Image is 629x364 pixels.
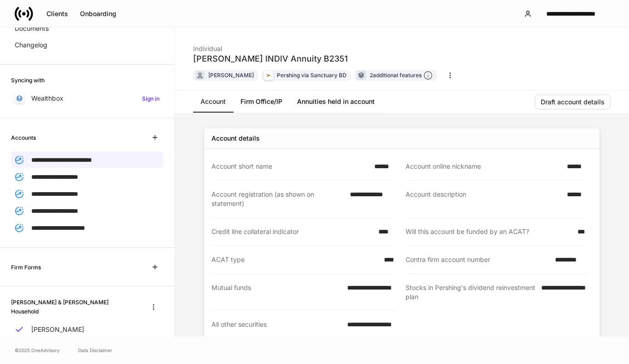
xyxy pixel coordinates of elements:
div: Draft account details [541,99,605,105]
div: 2 additional features [370,71,433,80]
h6: Accounts [11,133,36,142]
p: [PERSON_NAME] [31,325,84,334]
h6: Sign in [142,94,160,103]
p: Wealthbox [31,94,63,103]
div: Account description [406,190,561,208]
h6: Syncing with [11,76,45,85]
div: All other securities [212,320,342,329]
div: Stocks in Pershing's dividend reinvestment plan [406,283,536,301]
a: Changelog [11,37,163,53]
div: Mutual funds [212,283,342,301]
p: Changelog [15,40,47,50]
a: Firm Office/IP [233,91,290,113]
button: Onboarding [74,6,122,21]
div: [PERSON_NAME] INDIV Annuity B2351 [193,53,348,64]
div: Credit line collateral indicator [212,227,373,236]
h6: [PERSON_NAME] & [PERSON_NAME] Household [11,298,137,315]
button: Draft account details [535,95,611,109]
p: Documents [15,24,49,33]
div: Account short name [212,162,369,171]
div: [PERSON_NAME] [208,71,254,80]
a: Data Disclaimer [78,347,112,354]
div: Pershing via Sanctuary BD [277,71,347,80]
div: Onboarding [80,11,116,17]
a: Documents [11,20,163,37]
div: Account registration (as shown on statement) [212,190,344,208]
a: Account [193,91,233,113]
div: Clients [46,11,68,17]
a: WealthboxSign in [11,90,163,107]
a: Annuities held in account [290,91,382,113]
button: Clients [40,6,74,21]
div: Contra firm account number [406,255,549,264]
div: Account online nickname [406,162,561,171]
div: ACAT type [212,255,378,264]
div: Will this account be funded by an ACAT? [406,227,572,236]
span: © 2025 OneAdvisory [15,347,60,354]
h6: Firm Forms [11,263,41,272]
div: Account details [212,134,260,143]
a: [PERSON_NAME] [11,321,163,338]
div: Individual [193,39,348,53]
